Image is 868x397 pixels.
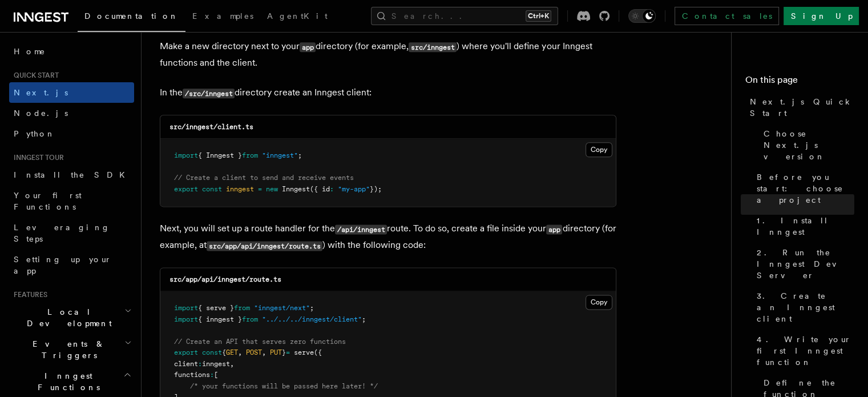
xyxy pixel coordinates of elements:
span: POST [246,348,262,356]
span: Next.js [14,88,68,97]
a: 1. Install Inngest [752,210,854,242]
a: AgentKit [260,3,334,31]
span: import [174,304,198,312]
a: Your first Functions [9,185,134,217]
a: Home [9,41,134,62]
span: Leveraging Steps [14,223,110,243]
span: AgentKit [267,11,328,21]
span: client [174,360,198,368]
code: src/app/api/inngest/route.ts [207,241,322,251]
a: Setting up your app [9,249,134,281]
span: /* your functions will be passed here later! */ [190,382,378,390]
span: Next.js Quick Start [750,96,854,119]
button: Toggle dark mode [628,9,656,23]
span: ; [310,304,314,312]
span: Examples [192,11,253,21]
span: inngest [226,185,254,193]
span: , [262,348,266,356]
span: = [258,185,262,193]
a: 4. Write your first Inngest function [752,329,854,372]
span: 2. Run the Inngest Dev Server [757,247,854,281]
a: Documentation [78,3,185,32]
kbd: Ctrl+K [526,10,551,22]
span: // Create a client to send and receive events [174,174,354,182]
span: Inngest tour [9,153,64,162]
span: new [266,185,278,193]
a: 3. Create an Inngest client [752,286,854,329]
span: Home [14,46,46,57]
span: "../../../inngest/client" [262,315,362,323]
span: const [202,348,222,356]
span: { [222,348,226,356]
span: } [282,348,286,356]
span: , [238,348,242,356]
a: Python [9,123,134,144]
span: Node.js [14,109,68,118]
span: : [198,360,202,368]
span: Setting up your app [14,255,112,275]
a: Contact sales [675,7,779,25]
span: import [174,151,198,159]
a: Next.js Quick Start [745,91,854,123]
span: ({ [314,348,322,356]
p: Next, you will set up a route handler for the route. To do so, create a file inside your director... [160,220,616,254]
code: app [546,224,562,234]
span: GET [226,348,238,356]
span: Documentation [84,11,179,21]
span: { inngest } [198,315,242,323]
span: Python [14,129,55,138]
code: src/inngest/client.ts [169,123,253,131]
p: In the directory create an Inngest client: [160,85,616,101]
span: Choose Next.js version [764,128,854,162]
span: export [174,185,198,193]
button: Local Development [9,302,134,334]
span: Inngest Functions [9,370,123,393]
span: from [242,151,258,159]
span: : [210,371,214,379]
span: Features [9,290,47,299]
span: "my-app" [338,185,370,193]
span: functions [174,371,210,379]
span: ; [298,151,302,159]
a: Examples [185,3,260,31]
a: Choose Next.js version [759,123,854,167]
span: import [174,315,198,323]
a: Before you start: choose a project [752,167,854,210]
span: [ [214,371,218,379]
button: Search...Ctrl+K [371,7,558,25]
span: 3. Create an Inngest client [757,290,854,324]
button: Copy [586,142,612,157]
span: const [202,185,222,193]
code: /src/inngest [183,89,235,98]
a: 2. Run the Inngest Dev Server [752,242,854,286]
a: Install the SDK [9,165,134,185]
code: src/app/api/inngest/route.ts [169,275,281,283]
span: PUT [270,348,282,356]
a: Node.js [9,103,134,123]
span: Install the SDK [14,170,132,179]
span: from [242,315,258,323]
code: src/inngest [409,42,457,52]
span: 4. Write your first Inngest function [757,334,854,368]
button: Events & Triggers [9,334,134,366]
span: ; [362,315,366,323]
p: Make a new directory next to your directory (for example, ) where you'll define your Inngest func... [160,38,616,71]
code: /api/inngest [335,224,387,234]
span: Quick start [9,71,59,80]
span: Local Development [9,306,124,329]
span: }); [370,185,382,193]
span: { serve } [198,304,234,312]
code: app [300,42,316,52]
span: { Inngest } [198,151,242,159]
a: Next.js [9,82,134,103]
a: Leveraging Steps [9,217,134,249]
span: from [234,304,250,312]
span: // Create an API that serves zero functions [174,338,346,346]
span: = [286,348,290,356]
span: : [330,185,334,193]
span: Before you start: choose a project [757,171,854,206]
span: serve [294,348,314,356]
button: Copy [586,295,612,310]
a: Sign Up [784,7,859,25]
span: Events & Triggers [9,338,124,361]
